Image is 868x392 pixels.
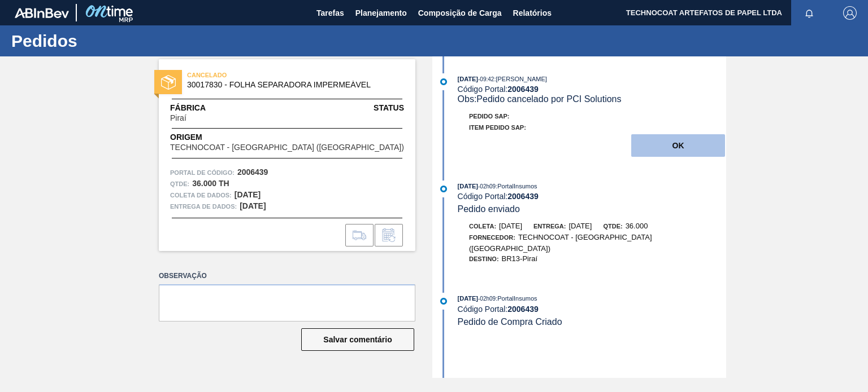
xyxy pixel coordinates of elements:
font: PortalInsumos [497,183,537,190]
div: Informar alteração no pedido [375,224,403,246]
img: atual [440,298,447,305]
font: Relatórios [513,8,552,17]
font: 2006439 [507,305,539,314]
font: BR13-Piraí [502,254,538,263]
font: - [478,76,480,82]
font: 09:42 [480,76,494,82]
font: - [478,183,480,190]
font: Planejamento [355,8,407,17]
font: : [496,295,497,302]
font: Portal de Código: [170,169,235,176]
img: Sair [843,6,857,20]
font: Observação [159,272,207,280]
font: Qtde: [603,223,622,230]
font: OK [672,141,684,150]
img: TNhmsLtSVTkK8tSr43FrP2fwEKptu5GPRR3wAAAABJRU5ErkJggg== [15,8,69,18]
font: Piraí [170,113,186,122]
font: Fornecedor: [469,234,515,241]
font: Coleta: [469,223,496,230]
font: Salvar comentário [323,335,392,344]
font: 2006439 [507,192,539,201]
font: Código Portal: [458,305,508,314]
font: 36.000 [626,222,648,230]
font: TECHNOCOAT - [GEOGRAPHIC_DATA] ([GEOGRAPHIC_DATA]) [469,233,652,253]
font: Composição de Carga [418,8,502,17]
span: 30017830 - FOLHA SEPARADORA IMPERMEÁVEL [187,81,392,89]
font: Pedido SAP: [469,113,510,120]
font: Pedidos [11,32,77,50]
font: Código Portal: [458,192,508,201]
font: 36.000 TH [192,179,229,188]
font: : [494,76,496,82]
font: Entrega: [533,223,566,230]
button: Notificações [791,5,827,21]
font: Origem [170,133,202,142]
button: OK [631,134,725,157]
font: [DATE] [235,190,261,199]
font: Pedido cancelado por PCI Solutions [476,94,621,104]
img: atual [440,186,447,192]
font: Item pedido SAP: [469,124,526,131]
font: [DATE] [499,222,522,230]
span: CANCELADO [187,69,345,81]
font: 30017830 - FOLHA SEPARADORA IMPERMEÁVEL [187,80,371,89]
font: Qtde [170,180,188,187]
font: 2006439 [237,168,268,177]
img: status [161,75,176,90]
font: Destino: [469,256,499,262]
font: Fábrica [170,103,206,112]
font: Entrega de dados: [170,203,237,210]
font: [DATE] [458,76,478,82]
font: Pedido enviado [458,204,520,214]
font: [PERSON_NAME] [496,76,546,82]
font: CANCELADO [187,72,227,78]
font: - [478,296,480,302]
font: 2006439 [507,85,539,94]
font: Código Portal: [458,85,508,94]
font: Pedido de Compra Criado [458,317,562,327]
font: [DATE] [458,295,478,302]
font: [DATE] [240,201,266,210]
img: atual [440,78,447,85]
font: TECHNOCOAT - [GEOGRAPHIC_DATA] ([GEOGRAPHIC_DATA]) [170,143,404,152]
div: Ir para Composição de Carga [345,224,374,246]
font: Status [374,103,404,112]
font: Obs: [458,94,477,104]
font: PortalInsumos [497,295,537,302]
font: [DATE] [568,222,592,230]
font: [DATE] [458,183,478,190]
font: TECHNOCOAT ARTEFATOS DE PAPEL LTDA [626,8,782,17]
font: 02h09 [480,296,496,302]
button: Salvar comentário [301,328,414,351]
font: : [496,183,497,190]
font: 02h09 [480,183,496,190]
font: Tarefas [316,8,344,17]
font: : [188,180,190,187]
font: Coleta de dados: [170,192,232,199]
